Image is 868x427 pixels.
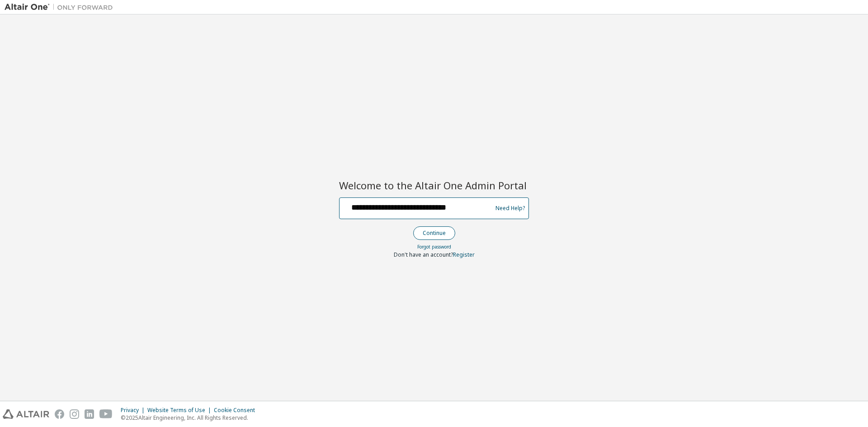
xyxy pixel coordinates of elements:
a: Forgot password [417,244,451,250]
img: instagram.svg [70,409,79,419]
div: Website Terms of Use [147,407,214,414]
a: Register [453,251,475,258]
h2: Welcome to the Altair One Admin Portal [339,179,529,192]
img: facebook.svg [55,409,64,419]
div: Privacy [121,407,147,414]
img: youtube.svg [99,409,113,419]
span: Don't have an account? [394,251,453,258]
div: Cookie Consent [214,407,260,414]
button: Continue [413,226,455,240]
img: altair_logo.svg [3,409,49,419]
img: linkedin.svg [85,409,94,419]
img: Altair One [5,3,118,12]
p: © 2025 Altair Engineering, Inc. All Rights Reserved. [121,414,260,422]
